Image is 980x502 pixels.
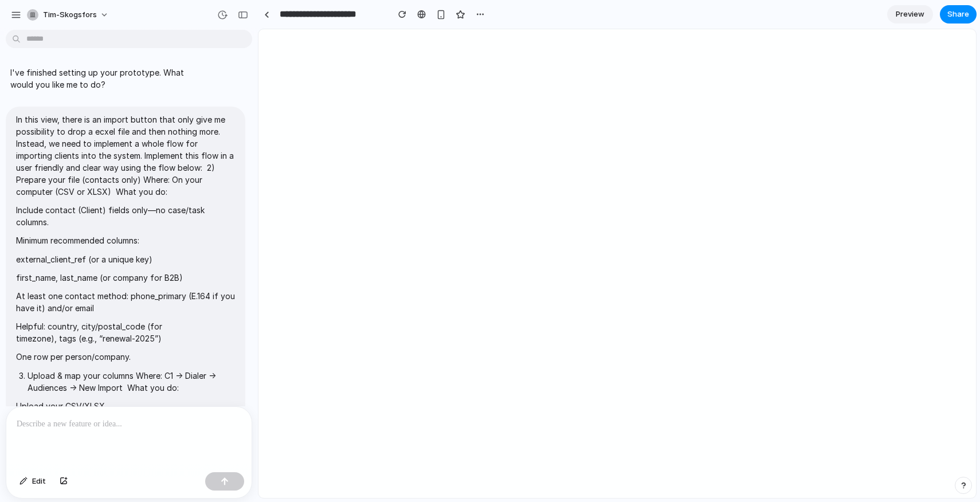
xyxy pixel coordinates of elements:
p: Helpful: country, city/postal_code (for timezone), tags (e.g., “renewal-2025”) [16,320,235,344]
span: Share [947,9,969,20]
span: Edit [32,476,46,487]
p: Upload your CSV/XLSX. [16,400,235,412]
p: Include contact (Client) fields only—no case/task columns. [16,204,235,228]
p: Minimum recommended columns: [16,234,235,246]
button: tim-skogsfors [22,6,115,24]
p: first_name, last_name (or company for B2B) [16,272,235,284]
p: At least one contact method: phone_primary (E.164 if you have it) and/or email [16,290,235,314]
span: Preview [896,9,924,20]
p: external_client_ref (or a unique key) [16,253,235,265]
span: tim-skogsfors [43,9,97,21]
p: In this view, there is an import button that only give me possibility to drop a ecxel file and th... [16,113,235,198]
li: Upload & map your columns Where: C1 → Dialer → Audiences → New Import What you do: [28,370,235,394]
p: I've finished setting up your prototype. What would you like me to do? [10,66,202,91]
a: Preview [887,5,933,23]
button: Edit [14,472,52,491]
p: One row per person/company. [16,351,235,363]
button: Share [940,5,977,23]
